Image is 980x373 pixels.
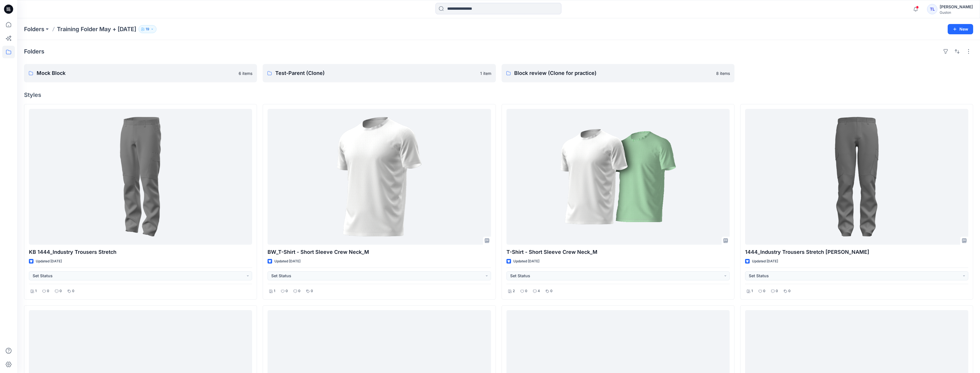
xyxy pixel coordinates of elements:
p: 1 [35,288,37,294]
p: Updated [DATE] [752,258,778,264]
p: KB 1444_Industry Trousers Stretch [29,248,252,256]
button: 19 [138,25,157,33]
a: KB 1444_Industry Trousers Stretch [29,109,252,245]
p: 1 item [480,70,491,76]
p: 1 [274,288,275,294]
p: Test-Parent (Clone) [275,69,476,77]
p: 2 [513,288,515,294]
h4: Folders [24,48,44,55]
p: 1444_Industry Trousers Stretch [PERSON_NAME] [745,248,968,256]
a: 1444_Industry Trousers Stretch Nina [745,109,968,245]
p: 0 [525,288,527,294]
div: Guston [940,10,973,15]
p: Mock Block [37,69,235,77]
p: T-Shirt - Short Sleeve Crew Neck_M [506,248,730,256]
p: BW_T-Shirt - Short Sleeve Crew Neck_M [268,248,491,256]
p: 0 [776,288,778,294]
a: T-Shirt - Short Sleeve Crew Neck_M [506,109,730,245]
a: Mock Block6 items [24,64,257,82]
h4: Styles [24,91,973,98]
p: 0 [286,288,288,294]
p: 0 [60,288,62,294]
a: Folders [24,25,44,33]
p: 0 [788,288,791,294]
p: 0 [763,288,765,294]
p: Training Folder May + [DATE] [57,25,136,33]
div: TL [927,4,937,14]
p: 4 [538,288,540,294]
p: 0 [47,288,49,294]
p: 0 [550,288,553,294]
p: Block review (Clone for practice) [514,69,713,77]
p: 0 [298,288,300,294]
p: Updated [DATE] [36,258,62,264]
p: 0 [311,288,313,294]
div: [PERSON_NAME] [940,3,973,10]
p: 6 items [239,70,252,76]
p: 19 [146,26,149,32]
p: 8 items [716,70,730,76]
p: 0 [72,288,74,294]
a: Block review (Clone for practice)8 items [502,64,734,82]
button: New [948,24,973,34]
p: Updated [DATE] [513,258,539,264]
p: 1 [751,288,753,294]
p: Updated [DATE] [274,258,300,264]
a: BW_T-Shirt - Short Sleeve Crew Neck_M [268,109,491,245]
a: Test-Parent (Clone)1 item [263,64,496,82]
